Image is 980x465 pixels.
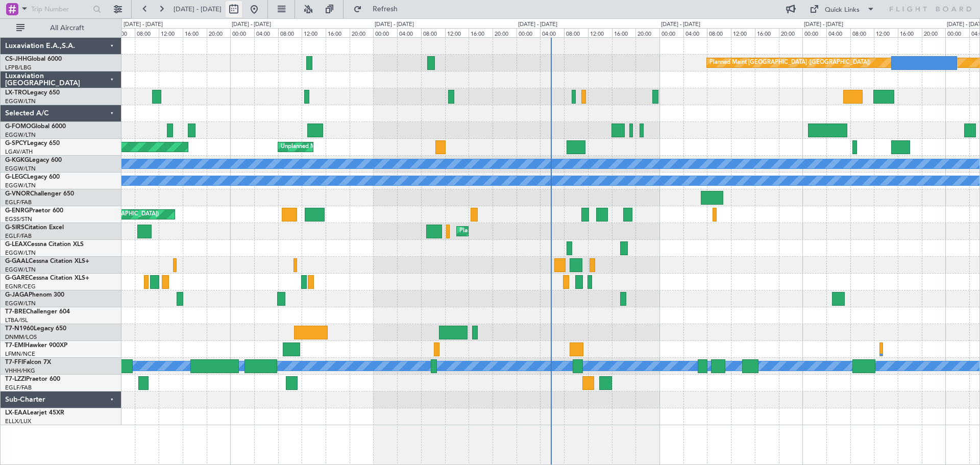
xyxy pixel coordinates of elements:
[5,249,36,257] a: EGGW/LTN
[5,124,66,130] a: G-FOMOGlobal 6000
[5,174,27,180] span: G-LEGC
[5,157,62,163] a: G-KGKGLegacy 600
[5,316,28,324] a: LTBA/ISL
[302,28,326,37] div: 12:00
[5,258,89,264] a: G-GAALCessna Citation XLS+
[588,28,612,37] div: 12:00
[5,309,70,315] a: T7-BREChallenger 604
[5,64,32,71] a: LFPB/LBG
[5,350,35,358] a: LFMN/NCE
[364,6,407,13] span: Refresh
[174,5,222,14] span: [DATE] - [DATE]
[779,28,803,37] div: 20:00
[5,283,36,290] a: EGNR/CEG
[5,342,67,349] a: T7-EMIHawker 900XP
[11,20,111,36] button: All Aircraft
[5,140,60,146] a: G-SPCYLegacy 650
[945,28,969,37] div: 00:00
[5,376,60,382] a: T7-LZZIPraetor 600
[27,25,108,32] span: All Aircraft
[5,165,36,173] a: EGGW/LTN
[5,208,29,214] span: G-ENRG
[375,20,414,29] div: [DATE] - [DATE]
[5,225,24,231] span: G-SIRS
[5,131,36,139] a: EGGW/LTN
[540,28,564,37] div: 04:00
[5,191,30,197] span: G-VNOR
[207,28,231,37] div: 20:00
[661,20,700,29] div: [DATE] - [DATE]
[5,309,26,315] span: T7-BRE
[5,275,89,281] a: G-GARECessna Citation XLS+
[612,28,636,37] div: 16:00
[31,2,90,17] input: Trip Number
[5,326,34,332] span: T7-N1960
[5,292,64,298] a: G-JAGAPhenom 300
[5,174,60,180] a: G-LEGCLegacy 600
[804,1,880,17] button: Quick Links
[5,208,63,214] a: G-ENRGPraetor 600
[5,326,66,332] a: T7-N1960Legacy 650
[5,410,27,416] span: LX-EAA
[5,418,31,425] a: ELLX/LUX
[707,28,731,37] div: 08:00
[874,28,898,37] div: 12:00
[5,225,64,231] a: G-SIRSCitation Excel
[493,28,517,37] div: 20:00
[5,300,36,307] a: EGGW/LTN
[755,28,779,37] div: 16:00
[5,232,32,240] a: EGLF/FAB
[731,28,755,37] div: 12:00
[232,20,271,29] div: [DATE] - [DATE]
[635,28,659,37] div: 20:00
[326,28,350,37] div: 16:00
[5,140,27,146] span: G-SPCY
[445,28,469,37] div: 12:00
[517,28,541,37] div: 00:00
[281,139,385,155] div: Unplanned Maint [GEOGRAPHIC_DATA]
[397,28,421,37] div: 04:00
[922,28,946,37] div: 20:00
[5,410,64,416] a: LX-EAALearjet 45XR
[5,90,60,96] a: LX-TROLegacy 650
[5,367,35,375] a: VHHH/HKG
[5,56,62,62] a: CS-JHHGlobal 6000
[159,28,183,37] div: 12:00
[804,20,843,29] div: [DATE] - [DATE]
[5,157,29,163] span: G-KGKG
[5,241,27,248] span: G-LEAX
[518,20,557,29] div: [DATE] - [DATE]
[183,28,207,37] div: 16:00
[825,5,860,15] div: Quick Links
[5,124,31,130] span: G-FOMO
[111,28,135,37] div: 04:00
[5,359,23,365] span: T7-FFI
[124,20,163,29] div: [DATE] - [DATE]
[802,28,826,37] div: 00:00
[350,28,374,37] div: 20:00
[5,342,25,349] span: T7-EMI
[5,266,36,274] a: EGGW/LTN
[826,28,850,37] div: 04:00
[5,384,32,391] a: EGLF/FAB
[5,292,29,298] span: G-JAGA
[564,28,588,37] div: 08:00
[5,199,32,206] a: EGLF/FAB
[5,191,74,197] a: G-VNORChallenger 650
[5,258,29,264] span: G-GAAL
[5,182,36,189] a: EGGW/LTN
[349,1,410,17] button: Refresh
[5,97,36,105] a: EGGW/LTN
[459,224,620,239] div: Planned Maint [GEOGRAPHIC_DATA] ([GEOGRAPHIC_DATA])
[5,90,27,96] span: LX-TRO
[5,359,51,365] a: T7-FFIFalcon 7X
[5,148,33,156] a: LGAV/ATH
[421,28,445,37] div: 08:00
[469,28,493,37] div: 16:00
[5,275,29,281] span: G-GARE
[5,241,84,248] a: G-LEAXCessna Citation XLS
[5,333,37,341] a: DNMM/LOS
[5,215,32,223] a: EGSS/STN
[709,55,870,70] div: Planned Maint [GEOGRAPHIC_DATA] ([GEOGRAPHIC_DATA])
[850,28,874,37] div: 08:00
